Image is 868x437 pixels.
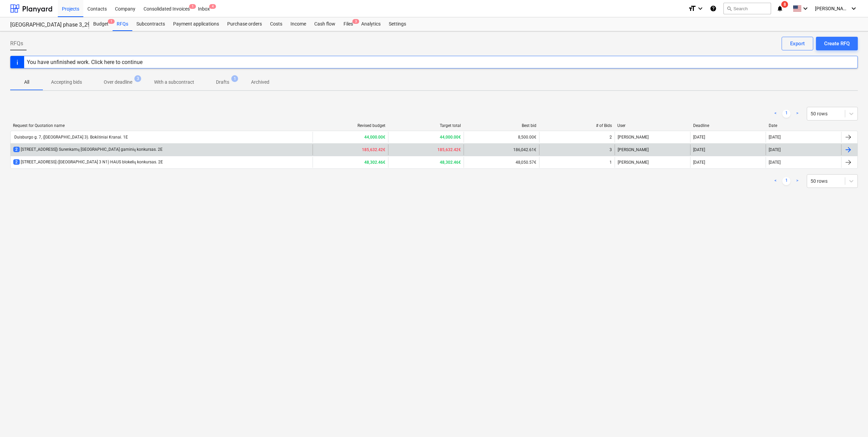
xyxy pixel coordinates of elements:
[154,79,194,86] p: With a subcontract
[777,4,783,13] i: notifications
[385,17,410,31] a: Settings
[769,160,781,165] div: [DATE]
[464,157,539,168] div: 48,050.57€
[89,17,113,31] a: Budget1
[440,135,461,140] b: 44,000.00€
[781,1,788,8] span: 8
[693,147,705,152] div: [DATE]
[693,123,763,128] div: Deadline
[13,159,20,165] span: 2
[13,135,128,140] div: Duisburgo g. 7, ([GEOGRAPHIC_DATA] 3). Bokštiniai Kranai. 1E
[223,17,266,31] a: Purchase orders
[615,132,690,143] div: [PERSON_NAME]
[610,147,612,152] div: 3
[10,21,81,29] div: [GEOGRAPHIC_DATA] phase 3_2901993/2901994/2901995
[790,39,805,48] div: Export
[189,4,196,9] span: 1
[464,132,539,143] div: 8,500.00€
[437,147,461,152] b: 185,632.42€
[364,160,385,165] b: 48,302.46€
[771,177,780,185] a: Previous page
[610,160,612,165] div: 1
[352,19,359,24] span: 3
[89,17,113,31] div: Budget
[464,144,539,155] div: 186,042.61€
[727,6,732,11] span: search
[693,135,705,140] div: [DATE]
[18,79,35,86] p: All
[782,177,790,185] a: Page 1 is your current page
[769,135,781,140] div: [DATE]
[769,147,781,152] div: [DATE]
[362,147,385,152] b: 185,632.42€
[51,79,82,86] p: Accepting bids
[104,79,132,86] p: Over deadline
[771,110,780,118] a: Previous page
[688,4,696,13] i: format_size
[339,17,357,31] div: Files
[615,144,690,155] div: [PERSON_NAME]
[315,123,385,128] div: Revised budget
[364,135,385,140] b: 44,000.00€
[391,123,461,128] div: Target total
[251,79,269,86] p: Archived
[132,17,169,31] a: Subcontracts
[113,17,132,31] a: RFQs
[169,17,223,31] a: Payment applications
[815,6,849,11] span: [PERSON_NAME]
[266,17,286,31] a: Costs
[801,4,809,13] i: keyboard_arrow_down
[542,123,612,128] div: # of Bids
[834,404,868,437] iframe: Chat Widget
[782,110,790,118] a: Page 1 is your current page
[816,37,858,50] button: Create RFQ
[310,17,339,31] a: Cash flow
[793,110,801,118] a: Next page
[466,123,536,128] div: Best bid
[13,159,163,165] div: [STREET_ADDRESS] ([GEOGRAPHIC_DATA] 3 N1) HAUS blokelių konkursas. 2E
[108,19,115,24] span: 1
[231,75,238,82] span: 1
[793,177,801,185] a: Next page
[723,3,771,14] button: Search
[610,135,612,140] div: 2
[617,123,687,128] div: User
[27,59,143,65] div: You have unfinished work. Click here to continue
[440,160,461,165] b: 48,302.46€
[615,157,690,168] div: [PERSON_NAME]
[286,17,310,31] a: Income
[357,17,385,31] a: Analytics
[13,123,310,128] div: Request for Quotation name
[216,79,229,86] p: Drafts
[782,37,813,50] button: Export
[134,75,141,82] span: 3
[13,147,20,152] span: 2
[769,123,839,128] div: Date
[710,4,717,13] i: Knowledge base
[850,4,858,13] i: keyboard_arrow_down
[693,160,705,165] div: [DATE]
[824,39,850,48] div: Create RFQ
[10,39,23,48] span: RFQs
[209,4,216,9] span: 4
[696,4,704,13] i: keyboard_arrow_down
[339,17,357,31] a: Files3
[13,147,163,152] div: [STREET_ADDRESS]) Surenkamų [GEOGRAPHIC_DATA] gaminių konkursas. 2E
